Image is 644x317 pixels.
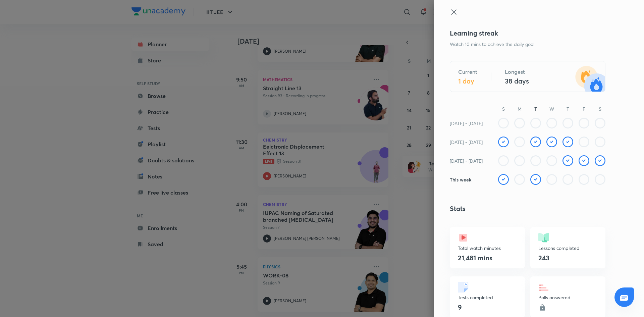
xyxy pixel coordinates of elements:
h4: 38 days [505,77,529,85]
img: check rounded [530,137,541,147]
p: Tests completed [458,294,517,301]
p: S [595,105,605,112]
h4: Stats [450,204,605,214]
h5: Longest [505,68,529,76]
h4: 9 [458,303,462,312]
img: check rounded [498,137,509,147]
p: W [546,105,557,112]
p: Lessons completed [538,245,597,252]
img: streak [575,63,605,92]
p: F [579,105,589,112]
h6: [DATE] - [DATE] [450,157,483,164]
img: check rounded [579,155,589,166]
h5: Current [458,68,477,76]
p: M [514,105,525,112]
p: Total watch minutes [458,245,517,252]
p: Polls answered [538,294,597,301]
img: check rounded [562,137,573,147]
p: T [562,105,573,112]
img: check rounded [546,137,557,147]
p: Watch 10 mins to achieve the daily goal [450,41,605,48]
h4: 243 [538,253,549,262]
img: check rounded [530,174,541,185]
h6: This week [450,176,471,183]
h6: T [530,105,541,112]
h6: [DATE] - [DATE] [450,139,483,146]
h4: 21,481 mins [458,253,492,262]
h6: [DATE] - [DATE] [450,120,483,127]
img: check rounded [562,155,573,166]
h4: 1 day [458,77,477,85]
img: check rounded [498,174,509,185]
img: check rounded [595,155,605,166]
p: S [498,105,509,112]
h4: Learning streak [450,28,605,38]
